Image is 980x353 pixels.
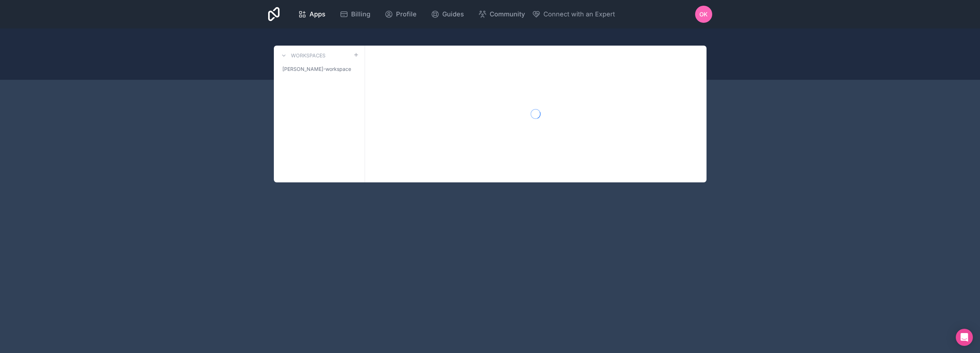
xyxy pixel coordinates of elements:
span: Apps [309,9,325,19]
span: [PERSON_NAME]-workspace [282,66,351,73]
span: Billing [351,9,370,19]
a: [PERSON_NAME]-workspace [280,63,359,76]
div: Open Intercom Messenger [956,329,973,346]
h3: Workspaces [291,52,325,59]
span: Community [490,9,525,19]
a: Community [473,6,531,22]
a: Billing [334,6,376,22]
a: Guides [425,6,470,22]
span: Profile [396,9,417,19]
a: Profile [379,6,422,22]
a: Apps [292,6,331,22]
a: Workspaces [280,51,325,60]
span: Connect with an Expert [543,9,615,19]
span: Guides [442,9,464,19]
span: OK [699,10,708,19]
button: Connect with an Expert [532,9,615,19]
